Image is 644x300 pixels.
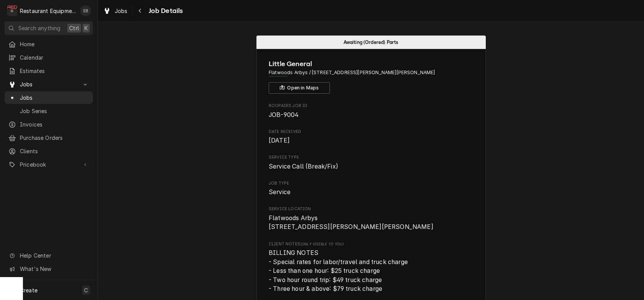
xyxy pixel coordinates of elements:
[269,154,473,161] span: Service Type
[269,206,473,212] span: Service Location
[80,5,91,16] div: Emily Bird's Avatar
[269,110,473,120] span: Roopairs Job ID
[269,111,298,118] span: JOB-9004
[300,242,344,246] span: (Only Visible to You)
[269,180,473,197] div: Job Type
[269,69,473,76] span: Address
[269,163,338,170] span: Service Call (Break/Fix)
[269,180,473,186] span: Job Type
[20,94,89,102] span: Jobs
[84,286,88,294] span: C
[20,251,88,259] span: Help Center
[256,36,486,49] div: Status
[7,5,18,16] div: R
[146,6,183,16] span: Job Details
[269,136,473,145] span: Date Received
[134,5,146,17] button: Navigate back
[20,7,76,15] div: Restaurant Equipment Diagnostics
[20,107,89,115] span: Job Series
[5,131,93,144] a: Purchase Orders
[20,120,89,128] span: Invoices
[5,51,93,64] a: Calendar
[5,105,93,117] a: Job Series
[269,249,408,293] span: BILLING NOTES - Special rates for labor/travel and truck charge - Less than one hour: $25 truck c...
[20,67,89,75] span: Estimates
[269,82,330,94] button: Open in Maps
[20,54,89,62] span: Calendar
[269,129,473,135] span: Date Received
[269,241,473,294] div: [object Object]
[269,241,473,247] span: Client Notes
[5,65,93,77] a: Estimates
[5,118,93,131] a: Invoices
[20,161,78,169] span: Pricebook
[5,78,93,91] a: Go to Jobs
[269,206,473,232] div: Service Location
[269,214,473,232] span: Service Location
[20,134,89,142] span: Purchase Orders
[269,154,473,171] div: Service Type
[115,7,128,15] span: Jobs
[269,214,433,231] span: Flatwoods Arbys [STREET_ADDRESS][PERSON_NAME][PERSON_NAME]
[269,59,473,69] span: Name
[269,248,473,294] span: [object Object]
[80,5,91,16] div: EB
[100,5,131,17] a: Jobs
[20,80,78,88] span: Jobs
[7,5,18,16] div: Restaurant Equipment Diagnostics's Avatar
[5,91,93,104] a: Jobs
[5,21,93,35] button: Search anythingCtrlK
[269,103,473,119] div: Roopairs Job ID
[5,145,93,157] a: Clients
[269,188,290,196] span: Service
[5,249,93,262] a: Go to Help Center
[5,38,93,50] a: Home
[84,24,88,32] span: K
[5,263,93,275] a: Go to What's New
[18,24,60,32] span: Search anything
[69,24,79,32] span: Ctrl
[269,129,473,145] div: Date Received
[5,158,93,171] a: Go to Pricebook
[20,287,37,294] span: Create
[344,40,399,45] span: Awaiting (Ordered) Parts
[20,40,89,48] span: Home
[269,59,473,94] div: Client Information
[20,265,88,273] span: What's New
[269,137,290,144] span: [DATE]
[269,188,473,197] span: Job Type
[20,147,89,155] span: Clients
[269,162,473,171] span: Service Type
[269,103,473,109] span: Roopairs Job ID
